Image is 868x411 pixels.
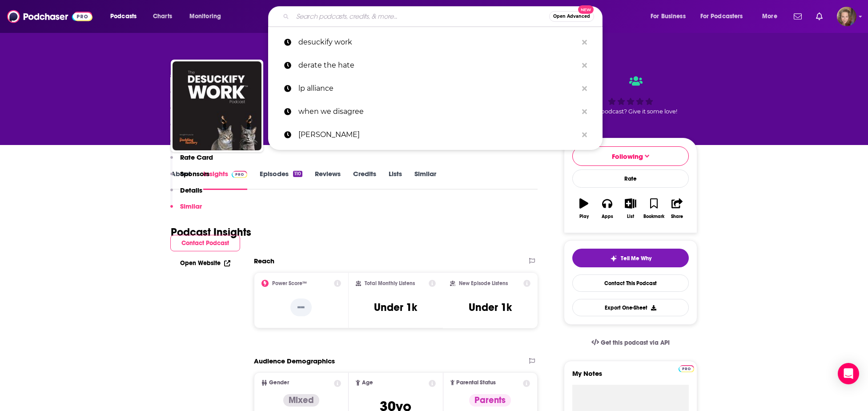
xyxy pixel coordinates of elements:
[110,10,137,23] span: Podcasts
[389,169,402,190] a: Lists
[612,152,643,161] span: Following
[602,214,613,219] div: Apps
[695,9,756,24] button: open menu
[173,61,261,150] img: DesuckifyWork®
[790,9,805,24] a: Show notifications dropdown
[283,394,319,407] div: Mixed
[601,339,670,347] span: Get this podcast via API
[170,202,202,218] button: Similar
[272,280,307,286] h2: Power Score™
[269,380,289,386] span: Gender
[756,9,788,24] button: open menu
[298,123,578,146] p: Nicholas Hernandez
[610,255,617,262] img: tell me why sparkle
[584,108,677,115] span: Good podcast? Give it some love!
[651,10,686,23] span: For Business
[700,10,743,23] span: For Podcasters
[679,364,694,372] a: Pro website
[268,54,603,77] a: derate the hate
[180,169,209,178] p: Sponsors
[579,214,589,219] div: Play
[180,186,202,194] p: Details
[549,11,594,22] button: Open AdvancedNew
[153,10,172,23] span: Charts
[277,6,611,27] div: Search podcasts, credits, & more...
[553,14,590,19] span: Open Advanced
[293,171,302,177] div: 110
[762,10,777,23] span: More
[564,68,697,123] div: Good podcast? Give it some love!
[104,9,148,24] button: open menu
[627,214,634,219] div: List
[268,77,603,100] a: lp alliance
[315,169,341,190] a: Reviews
[183,9,233,24] button: open menu
[362,380,373,386] span: Age
[290,298,312,316] p: --
[572,169,689,188] div: Rate
[572,193,595,225] button: Play
[619,193,642,225] button: List
[268,31,603,54] a: desuckify work
[837,7,856,26] img: User Profile
[170,169,209,186] button: Sponsors
[578,5,594,14] span: New
[180,259,230,267] a: Open Website
[621,255,651,262] span: Tell Me Why
[189,10,221,23] span: Monitoring
[170,235,240,251] button: Contact Podcast
[572,299,689,316] button: Export One-Sheet
[7,8,92,25] img: Podchaser - Follow, Share and Rate Podcasts
[671,214,683,219] div: Share
[584,332,677,354] a: Get this podcast via API
[298,100,578,123] p: when we disagree
[837,7,856,26] span: Logged in as smcclure267
[268,123,603,146] a: [PERSON_NAME]
[595,193,619,225] button: Apps
[572,274,689,292] a: Contact This Podcast
[643,214,664,219] div: Bookmark
[469,394,511,407] div: Parents
[298,77,578,100] p: lp alliance
[268,100,603,123] a: when we disagree
[666,193,689,225] button: Share
[293,9,549,24] input: Search podcasts, credits, & more...
[170,186,202,202] button: Details
[254,257,274,265] h2: Reach
[180,202,202,210] p: Similar
[838,363,859,384] div: Open Intercom Messenger
[353,169,376,190] a: Credits
[298,31,578,54] p: desuckify work
[642,193,665,225] button: Bookmark
[365,280,415,286] h2: Total Monthly Listens
[812,9,826,24] a: Show notifications dropdown
[572,146,689,166] button: Following
[374,301,417,314] h3: Under 1k
[414,169,436,190] a: Similar
[572,369,689,385] label: My Notes
[837,7,856,26] button: Show profile menu
[469,301,512,314] h3: Under 1k
[260,169,302,190] a: Episodes110
[679,365,694,372] img: Podchaser Pro
[459,280,508,286] h2: New Episode Listens
[254,357,335,365] h2: Audience Demographics
[298,54,578,77] p: derate the hate
[572,249,689,267] button: tell me why sparkleTell Me Why
[147,9,177,24] a: Charts
[644,9,697,24] button: open menu
[456,380,496,386] span: Parental Status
